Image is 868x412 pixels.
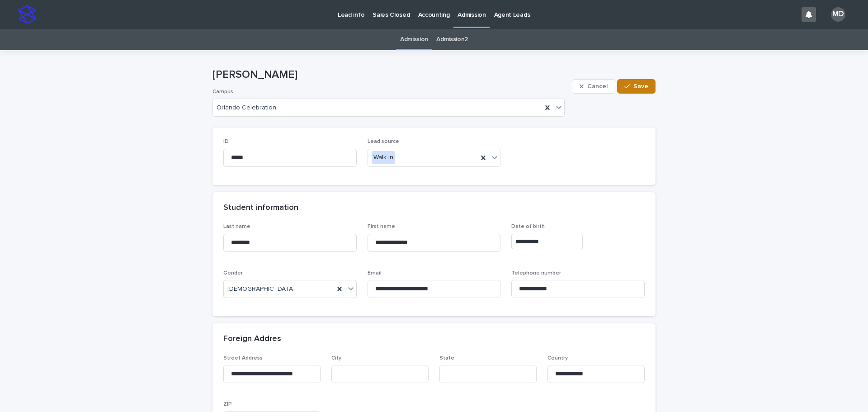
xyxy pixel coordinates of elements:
[223,224,250,229] span: Last name
[331,355,341,361] span: City
[400,29,428,50] a: Admission
[212,68,568,81] p: [PERSON_NAME]
[223,139,229,144] span: ID
[212,89,233,95] span: Campus
[223,355,263,361] span: Street Address
[439,355,454,361] span: State
[372,151,395,164] div: Walk in
[587,83,608,90] span: Cancel
[223,203,298,213] h2: Student information
[368,270,382,276] span: Email
[368,139,399,144] span: Lead source
[511,270,561,276] span: Telephone number
[547,355,568,361] span: Country
[223,334,281,344] h2: Foreign Addres
[18,5,36,24] img: stacker-logo-s-only.png
[223,270,243,276] span: Gender
[436,29,468,50] a: Admission2
[227,284,295,294] span: [DEMOGRAPHIC_DATA]
[217,104,276,112] span: Orlando Celebration
[633,83,648,90] span: Save
[223,402,232,407] span: ZIP
[511,224,545,229] span: Date of birth
[831,7,845,22] div: MD
[572,79,615,94] button: Cancel
[368,224,395,229] span: First name
[617,79,656,94] button: Save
